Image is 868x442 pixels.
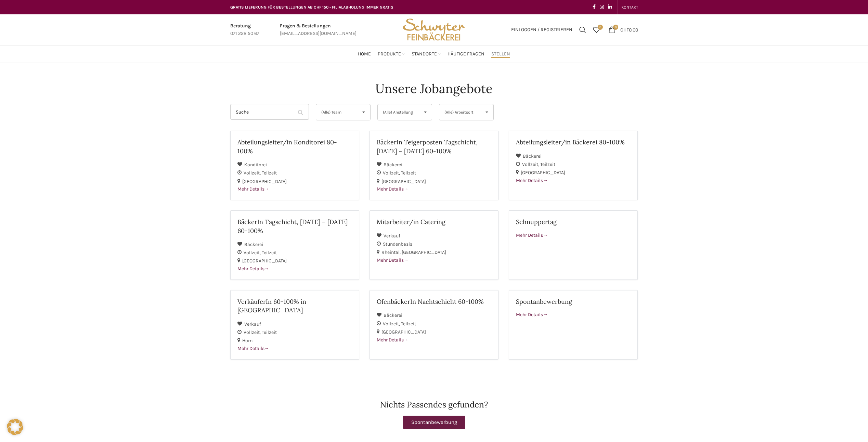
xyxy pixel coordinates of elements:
span: ▾ [357,104,370,120]
span: Spontanbewerbung [411,420,457,425]
a: Produkte [378,47,405,61]
span: [GEOGRAPHIC_DATA] [521,170,565,175]
bdi: 0.00 [620,27,638,32]
span: Häufige Fragen [448,51,484,57]
span: Standorte [412,51,437,57]
a: OfenbäckerIn Nachtschicht 60-100% Bäckerei Vollzeit Teilzeit [GEOGRAPHIC_DATA] Mehr Details [370,290,498,360]
span: Einloggen / Registrieren [511,27,572,32]
span: KONTAKT [621,5,638,10]
span: (Alle) Anstellung [383,104,415,120]
a: 0 [590,23,603,37]
a: Spontanbewerbung [403,416,465,429]
span: CHF [620,27,629,32]
span: Mehr Details [237,346,269,351]
span: Home [358,51,371,57]
a: Linkedin social link [606,2,614,12]
a: KONTAKT [621,0,638,14]
h4: Unsere Jobangebote [375,80,493,97]
span: ▾ [419,104,432,120]
h2: BäckerIn Teigerposten Tagschicht, [DATE] – [DATE] 60-100% [377,138,491,155]
a: Site logo [400,26,467,32]
input: Suche [230,104,309,120]
span: Mehr Details [516,178,548,183]
span: Horn [242,338,252,343]
a: Abteilungsleiter/in Bäckerei 80-100% Bäckerei Vollzeit Teilzeit [GEOGRAPHIC_DATA] Mehr Details [509,131,638,200]
h2: Mitarbeiter/in Catering [377,218,491,226]
span: Teilzeit [401,170,416,176]
a: Spontanbewerbung Mehr Details [509,290,638,360]
a: Instagram social link [598,2,606,12]
span: Rheintal [381,249,402,255]
h2: BäckerIn Tagschicht, [DATE] – [DATE] 60-100% [237,218,352,235]
span: Teilzeit [262,170,277,176]
div: Meine Wunschliste [590,23,603,37]
span: Bäckerei [384,162,402,168]
a: Facebook social link [591,2,598,12]
span: Mehr Details [377,337,409,343]
span: 0 [598,25,603,30]
span: Bäckerei [523,153,542,159]
h2: Schnuppertag [516,218,631,226]
span: Mehr Details [377,257,409,263]
span: Verkauf [244,321,261,327]
span: Teilzeit [540,161,555,167]
div: Secondary navigation [618,0,642,14]
a: Infobox link [280,22,357,38]
span: Stellen [491,51,510,57]
span: (Alle) Arbeitsort [444,104,477,120]
a: Schnuppertag Mehr Details [509,210,638,280]
a: Infobox link [230,22,259,38]
span: Vollzeit [244,170,262,176]
h2: Nichts Passendes gefunden? [230,401,638,409]
h2: OfenbäckerIn Nachtschicht 60-100% [377,297,491,306]
a: Häufige Fragen [448,47,484,61]
span: Vollzeit [383,321,401,327]
a: Standorte [412,47,441,61]
span: Vollzeit [383,170,401,176]
span: 0 [613,25,618,30]
span: [GEOGRAPHIC_DATA] [381,329,426,335]
span: [GEOGRAPHIC_DATA] [402,249,446,255]
a: Abteilungsleiter/in Konditorei 80-100% Konditorei Vollzeit Teilzeit [GEOGRAPHIC_DATA] Mehr Details [230,131,359,200]
span: (Alle) Team [321,104,354,120]
a: VerkäuferIn 60-100% in [GEOGRAPHIC_DATA] Verkauf Vollzeit Teilzeit Horn Mehr Details [230,290,359,360]
h2: VerkäuferIn 60-100% in [GEOGRAPHIC_DATA] [237,297,352,314]
a: 0 CHF0.00 [605,23,642,37]
h2: Spontanbewerbung [516,297,631,306]
span: Vollzeit [244,250,262,256]
a: BäckerIn Teigerposten Tagschicht, [DATE] – [DATE] 60-100% Bäckerei Vollzeit Teilzeit [GEOGRAPHIC_... [370,131,498,200]
span: Vollzeit [522,161,540,167]
span: Verkauf [384,233,400,239]
span: [GEOGRAPHIC_DATA] [242,179,287,184]
span: Teilzeit [262,329,277,335]
span: ▾ [480,104,493,120]
span: Mehr Details [237,266,269,272]
a: BäckerIn Tagschicht, [DATE] – [DATE] 60-100% Bäckerei Vollzeit Teilzeit [GEOGRAPHIC_DATA] Mehr De... [230,210,359,280]
span: Vollzeit [244,329,262,335]
span: GRATIS LIEFERUNG FÜR BESTELLUNGEN AB CHF 150 - FILIALABHOLUNG IMMER GRATIS [230,5,393,10]
span: [GEOGRAPHIC_DATA] [242,258,287,264]
span: [GEOGRAPHIC_DATA] [381,179,426,184]
a: Suchen [576,23,590,37]
div: Main navigation [227,47,642,61]
span: Mehr Details [516,232,548,238]
h2: Abteilungsleiter/in Konditorei 80-100% [237,138,352,155]
span: Produkte [378,51,401,57]
span: Bäckerei [384,312,402,318]
span: Mehr Details [516,312,548,317]
span: Mehr Details [377,186,409,192]
a: Home [358,47,371,61]
span: Mehr Details [237,186,269,192]
a: Einloggen / Registrieren [508,23,576,37]
span: Stundenbasis [383,241,412,247]
span: Bäckerei [244,242,263,247]
a: Mitarbeiter/in Catering Verkauf Stundenbasis Rheintal [GEOGRAPHIC_DATA] Mehr Details [370,210,498,280]
span: Teilzeit [401,321,416,327]
a: Stellen [491,47,510,61]
span: Konditorei [244,162,267,168]
span: Teilzeit [262,250,277,256]
img: Bäckerei Schwyter [400,14,467,45]
h2: Abteilungsleiter/in Bäckerei 80-100% [516,138,631,146]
